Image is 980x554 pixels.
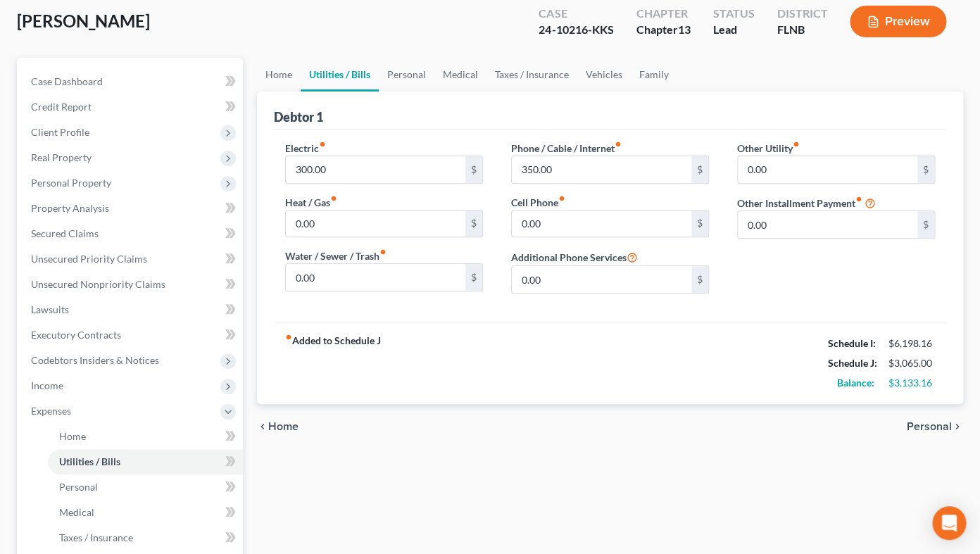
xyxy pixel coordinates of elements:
[636,6,690,22] div: Chapter
[257,421,299,432] button: chevron_left Home
[31,405,71,417] span: Expenses
[31,253,147,265] span: Unsecured Priority Claims
[465,156,482,183] div: $
[738,156,917,183] input: --
[330,195,337,202] i: fiber_manual_record
[20,196,243,221] a: Property Analysis
[738,211,917,238] input: --
[539,6,613,22] div: Case
[31,177,111,189] span: Personal Property
[319,141,326,148] i: fiber_manual_record
[917,156,934,183] div: $
[828,337,876,349] strong: Schedule I:
[828,357,877,369] strong: Schedule J:
[850,6,946,37] button: Preview
[793,141,800,148] i: fiber_manual_record
[511,248,638,265] label: Additional Phone Services
[636,22,690,38] div: Chapter
[285,141,326,156] label: Electric
[31,126,89,138] span: Client Profile
[888,336,935,351] div: $6,198.16
[737,141,800,156] label: Other Utility
[379,248,387,256] i: fiber_manual_record
[274,108,323,125] div: Debtor 1
[285,248,387,263] label: Water / Sewer / Trash
[285,334,381,393] strong: Added to Schedule J
[691,266,708,293] div: $
[48,424,243,449] a: Home
[465,210,482,237] div: $
[20,297,243,322] a: Lawsuits
[677,23,690,36] span: 13
[31,202,109,214] span: Property Analysis
[777,6,827,22] div: District
[17,11,150,31] span: [PERSON_NAME]
[286,264,465,291] input: --
[20,246,243,272] a: Unsecured Priority Claims
[31,75,103,87] span: Case Dashboard
[577,58,631,92] a: Vehicles
[59,531,133,543] span: Taxes / Insurance
[512,156,691,183] input: --
[31,151,92,163] span: Real Property
[539,22,613,38] div: 24-10216-KKS
[286,156,465,183] input: --
[952,421,963,432] i: chevron_right
[20,69,243,94] a: Case Dashboard
[512,266,691,293] input: --
[486,58,577,92] a: Taxes / Insurance
[512,210,691,237] input: --
[48,449,243,474] a: Utilities / Bills
[31,101,92,113] span: Credit Report
[31,379,63,391] span: Income
[285,334,292,341] i: fiber_manual_record
[286,210,465,237] input: --
[257,58,301,92] a: Home
[48,525,243,550] a: Taxes / Insurance
[737,196,862,210] label: Other Installment Payment
[837,377,874,389] strong: Balance:
[48,474,243,500] a: Personal
[907,421,963,432] button: Personal chevron_right
[31,329,121,341] span: Executory Contracts
[285,195,337,210] label: Heat / Gas
[59,430,86,442] span: Home
[31,303,69,315] span: Lawsuits
[712,6,754,22] div: Status
[465,264,482,291] div: $
[20,322,243,348] a: Executory Contracts
[20,272,243,297] a: Unsecured Nonpriority Claims
[932,506,966,540] div: Open Intercom Messenger
[888,356,935,370] div: $3,065.00
[31,278,165,290] span: Unsecured Nonpriority Claims
[59,455,120,467] span: Utilities / Bills
[511,141,622,156] label: Phone / Cable / Internet
[511,195,565,210] label: Cell Phone
[855,196,862,203] i: fiber_manual_record
[907,421,952,432] span: Personal
[615,141,622,148] i: fiber_manual_record
[434,58,486,92] a: Medical
[777,22,827,38] div: FLNB
[59,481,98,493] span: Personal
[691,156,708,183] div: $
[691,210,708,237] div: $
[31,227,99,239] span: Secured Claims
[20,221,243,246] a: Secured Claims
[31,354,159,366] span: Codebtors Insiders & Notices
[631,58,677,92] a: Family
[712,22,754,38] div: Lead
[257,421,268,432] i: chevron_left
[20,94,243,120] a: Credit Report
[888,376,935,390] div: $3,133.16
[268,421,299,432] span: Home
[59,506,94,518] span: Medical
[48,500,243,525] a: Medical
[558,195,565,202] i: fiber_manual_record
[379,58,434,92] a: Personal
[917,211,934,238] div: $
[301,58,379,92] a: Utilities / Bills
